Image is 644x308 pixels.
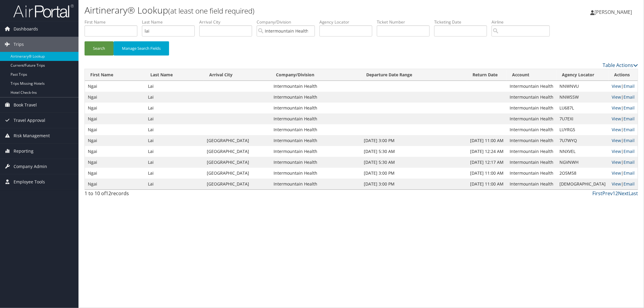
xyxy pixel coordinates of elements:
[85,157,145,168] td: Ngai
[271,135,361,146] td: Intermountain Health
[204,146,271,157] td: [GEOGRAPHIC_DATA]
[14,21,38,37] span: Dashboards
[361,69,467,81] th: Departure Date Range: activate to sort column ascending
[612,159,621,165] a: View
[85,190,216,200] div: 1 to 10 of records
[556,81,609,92] td: NNWNVU
[85,41,114,56] button: Search
[609,124,638,135] td: |
[114,41,169,56] button: Manage Search Fields
[507,81,556,92] td: Intermountain Health
[467,69,507,81] th: Return Date: activate to sort column descending
[85,69,145,81] th: First Name: activate to sort column ascending
[507,146,556,157] td: Intermountain Health
[623,148,635,154] a: Email
[609,168,638,179] td: |
[106,190,111,197] span: 12
[612,148,621,154] a: View
[271,146,361,157] td: Intermountain Health
[271,124,361,135] td: Intermountain Health
[609,113,638,124] td: |
[85,146,145,157] td: Ngai
[145,103,204,113] td: Lai
[361,168,467,179] td: [DATE] 3:00 PM
[142,19,199,25] label: Last Name
[507,124,556,135] td: Intermountain Health
[556,168,609,179] td: 2O5M58
[612,83,621,89] a: View
[613,190,615,197] a: 1
[145,69,204,81] th: Last Name: activate to sort column ascending
[623,105,635,111] a: Email
[168,6,255,16] small: (at least one field required)
[361,179,467,189] td: [DATE] 3:00 PM
[85,168,145,179] td: Ngai
[556,113,609,124] td: 7U7EXI
[594,9,632,15] span: [PERSON_NAME]
[467,168,507,179] td: [DATE] 11:00 AM
[271,168,361,179] td: Intermountain Health
[618,190,629,197] a: Next
[603,62,638,68] a: Table Actions
[271,69,361,81] th: Company/Division
[85,103,145,113] td: Ngai
[85,135,145,146] td: Ngai
[590,3,638,21] a: [PERSON_NAME]
[507,113,556,124] td: Intermountain Health
[623,127,635,132] a: Email
[592,190,602,197] a: First
[556,146,609,157] td: NNXVEL
[145,179,204,189] td: Lai
[145,124,204,135] td: Lai
[612,127,621,132] a: View
[612,138,621,143] a: View
[556,69,609,81] th: Agency Locator: activate to sort column ascending
[271,92,361,103] td: Intermountain Health
[14,37,24,52] span: Trips
[556,92,609,103] td: NNWSSW
[271,113,361,124] td: Intermountain Health
[629,190,638,197] a: Last
[609,179,638,189] td: |
[85,113,145,124] td: Ngai
[507,157,556,168] td: Intermountain Health
[271,157,361,168] td: Intermountain Health
[609,81,638,92] td: |
[467,135,507,146] td: [DATE] 11:00 AM
[319,19,377,25] label: Agency Locator
[204,135,271,146] td: [GEOGRAPHIC_DATA]
[507,103,556,113] td: Intermountain Health
[623,94,635,100] a: Email
[14,159,47,174] span: Company Admin
[507,179,556,189] td: Intermountain Health
[623,138,635,143] a: Email
[204,157,271,168] td: [GEOGRAPHIC_DATA]
[14,128,50,143] span: Risk Management
[609,146,638,157] td: |
[204,168,271,179] td: [GEOGRAPHIC_DATA]
[145,81,204,92] td: Lai
[14,97,37,113] span: Book Travel
[556,157,609,168] td: NGVNWH
[204,179,271,189] td: [GEOGRAPHIC_DATA]
[467,179,507,189] td: [DATE] 11:00 AM
[615,190,618,197] a: 2
[609,92,638,103] td: |
[85,179,145,189] td: Ngai
[467,157,507,168] td: [DATE] 12:17 AM
[145,113,204,124] td: Lai
[361,146,467,157] td: [DATE] 5:30 AM
[507,168,556,179] td: Intermountain Health
[623,181,635,187] a: Email
[612,181,621,187] a: View
[492,19,554,25] label: Airline
[507,92,556,103] td: Intermountain Health
[361,157,467,168] td: [DATE] 5:30 AM
[556,179,609,189] td: [DEMOGRAPHIC_DATA]
[612,94,621,100] a: View
[257,19,319,25] label: Company/Division
[13,4,74,18] img: airportal-logo.png
[85,124,145,135] td: Ngai
[145,168,204,179] td: Lai
[507,135,556,146] td: Intermountain Health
